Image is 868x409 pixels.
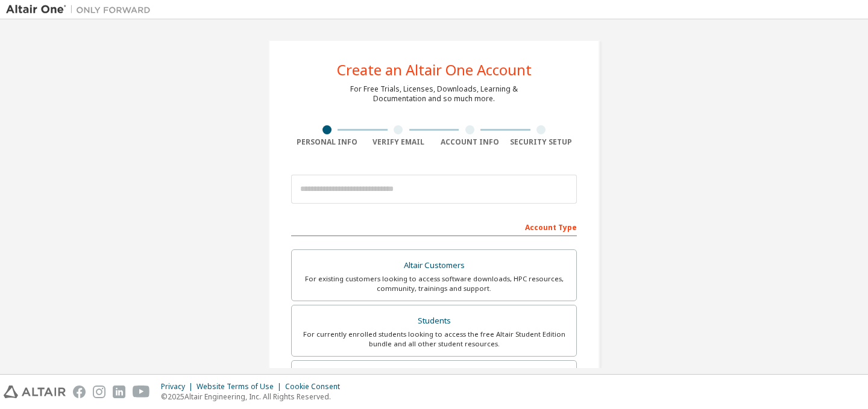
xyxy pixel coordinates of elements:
[73,386,86,398] img: facebook.svg
[299,368,569,385] div: Faculty
[337,63,532,77] div: Create an Altair One Account
[350,84,518,104] div: For Free Trials, Licenses, Downloads, Learning & Documentation and so much more.
[299,257,569,274] div: Altair Customers
[363,137,435,147] div: Verify Email
[299,313,569,329] div: Students
[434,137,506,147] div: Account Info
[197,382,285,392] div: Website Terms of Use
[506,137,577,147] div: Security Setup
[4,386,66,398] img: altair_logo.svg
[291,137,363,147] div: Personal Info
[299,329,569,349] div: For currently enrolled students looking to access the free Altair Student Edition bundle and all ...
[291,217,577,236] div: Account Type
[299,274,569,293] div: For existing customers looking to access software downloads, HPC resources, community, trainings ...
[6,4,157,16] img: Altair One
[113,386,125,398] img: linkedin.svg
[93,386,105,398] img: instagram.svg
[161,392,347,402] p: © 2025 Altair Engineering, Inc. All Rights Reserved.
[285,382,347,392] div: Cookie Consent
[133,386,150,398] img: youtube.svg
[161,382,197,392] div: Privacy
